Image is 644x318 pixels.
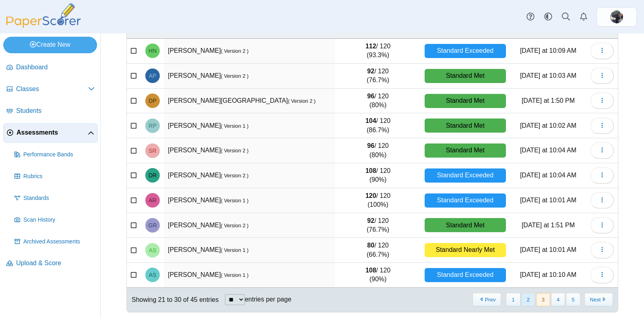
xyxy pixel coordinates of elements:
label: entries per page [245,296,291,303]
small: ( Version 2 ) [221,73,249,79]
small: ( Version 1 ) [221,272,249,278]
span: Gregory Rydberg [149,222,157,228]
div: Standard Met [425,143,506,158]
div: Standard Exceeded [425,268,506,282]
span: Upload & Score [16,259,95,268]
a: Rubrics [11,167,98,186]
time: Sep 11, 2025 at 10:03 AM [520,72,576,79]
td: [PERSON_NAME] [164,213,335,238]
div: Standard Exceeded [425,193,506,208]
time: Sep 11, 2025 at 10:02 AM [520,122,576,129]
span: Scan History [23,216,95,224]
td: [PERSON_NAME] [164,263,335,288]
span: Devon Patel [149,98,156,104]
a: Dashboard [3,58,98,77]
a: Classes [3,80,98,99]
td: / 120 (66.7%) [335,238,420,263]
td: [PERSON_NAME] [164,188,335,213]
td: [PERSON_NAME] [164,64,335,89]
small: ( Version 2 ) [221,148,249,154]
span: Ananth Raman [149,197,156,203]
b: 104 [365,117,376,124]
div: Standard Met [425,218,506,232]
span: Ashlin Papasavas [149,73,157,79]
a: Scan History [11,210,98,230]
small: ( Version 1 ) [221,123,249,129]
div: Standard Exceeded [425,168,506,183]
span: Angelo Sciara [149,272,157,278]
td: / 120 (93.3%) [335,39,420,64]
td: / 120 (76.7%) [335,64,420,89]
img: ps.UbxoEbGB7O8jyuZL [610,10,623,23]
div: Showing 21 to 30 of 45 entries [127,288,219,312]
button: 1 [506,293,520,306]
td: [PERSON_NAME] [164,39,335,64]
span: Harshith Nemani [149,48,157,54]
span: Shravani Raj [149,148,156,154]
div: Standard Met [425,69,506,83]
td: / 120 (90%) [335,163,420,188]
span: Students [16,106,95,115]
time: Sep 11, 2025 at 10:10 AM [520,271,576,278]
b: 92 [367,217,374,224]
td: [PERSON_NAME] [164,238,335,263]
td: / 120 (76.7%) [335,213,420,238]
time: Sep 11, 2025 at 10:09 AM [520,47,576,54]
a: Students [3,102,98,121]
span: Dashboard [16,63,95,72]
b: 80 [367,242,374,249]
button: 4 [551,293,565,306]
time: Sep 11, 2025 at 10:01 AM [520,197,576,204]
img: PaperScorer [3,3,84,28]
time: Sep 11, 2025 at 10:04 AM [520,147,576,154]
a: Alerts [575,8,592,26]
small: ( Version 2 ) [221,173,249,179]
td: / 120 (86.7%) [335,113,420,138]
a: Create New [3,37,97,53]
span: Standards [23,194,95,202]
b: 96 [367,93,374,100]
b: 120 [365,192,376,199]
div: Standard Met [425,118,506,133]
div: Standard Exceeded [425,44,506,58]
time: Sep 11, 2025 at 1:50 PM [522,97,575,104]
b: 96 [367,142,374,149]
a: Assessments [3,123,98,143]
a: Standards [11,189,98,208]
div: Standard Nearly Met [425,243,506,257]
small: ( Version 1 ) [221,197,249,204]
small: ( Version 1 ) [221,247,249,253]
nav: pagination [472,293,613,306]
td: [PERSON_NAME] [164,138,335,163]
span: Max Newill [610,10,623,23]
time: Sep 11, 2025 at 10:04 AM [520,172,576,179]
td: [PERSON_NAME] [164,163,335,188]
b: 108 [365,167,376,174]
td: / 120 (90%) [335,263,420,288]
span: Classes [16,85,88,94]
button: 2 [521,293,535,306]
td: [PERSON_NAME][GEOGRAPHIC_DATA] [164,89,335,114]
time: Sep 11, 2025 at 10:01 AM [520,246,576,253]
span: Performance Bands [23,151,95,159]
small: ( Version 2 ) [221,222,249,229]
div: Standard Met [425,94,506,108]
td: / 120 (100%) [335,188,420,213]
span: Daksh Rajput [149,173,157,178]
a: Upload & Score [3,254,98,273]
b: 108 [365,267,376,274]
time: Sep 11, 2025 at 1:51 PM [522,222,575,229]
span: Alexa Santamaria [149,247,157,253]
span: Rubrics [23,173,95,181]
b: 112 [365,43,376,50]
button: 5 [566,293,580,306]
a: ps.UbxoEbGB7O8jyuZL [597,7,637,27]
button: 3 [536,293,550,306]
td: / 120 (80%) [335,138,420,163]
span: Archived Assessments [23,238,95,246]
small: ( Version 2 ) [221,48,249,54]
b: 92 [367,68,374,75]
span: Rhea Punathil [149,123,156,129]
td: [PERSON_NAME] [164,113,335,138]
button: Next [584,293,613,306]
